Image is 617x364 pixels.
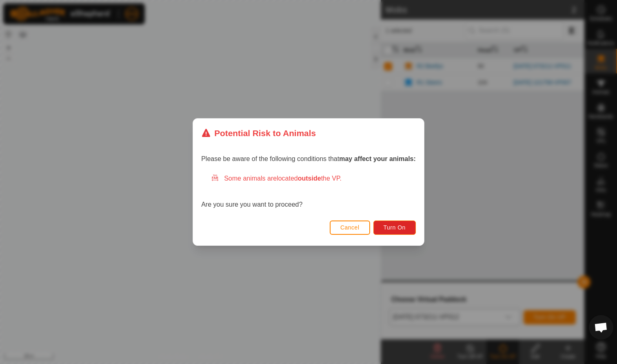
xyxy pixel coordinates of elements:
span: Cancel [340,224,360,231]
button: Cancel [330,221,370,235]
strong: outside [298,175,321,182]
div: Potential Risk to Animals [201,127,316,139]
button: Turn On [373,221,416,235]
div: Are you sure you want to proceed? [201,174,416,210]
span: Please be aware of the following conditions that [201,155,416,162]
span: located the VP. [277,175,342,182]
strong: may affect your animals: [339,155,416,162]
div: Open chat [589,315,613,340]
div: Some animals are [211,174,416,183]
span: Turn On [384,224,406,231]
